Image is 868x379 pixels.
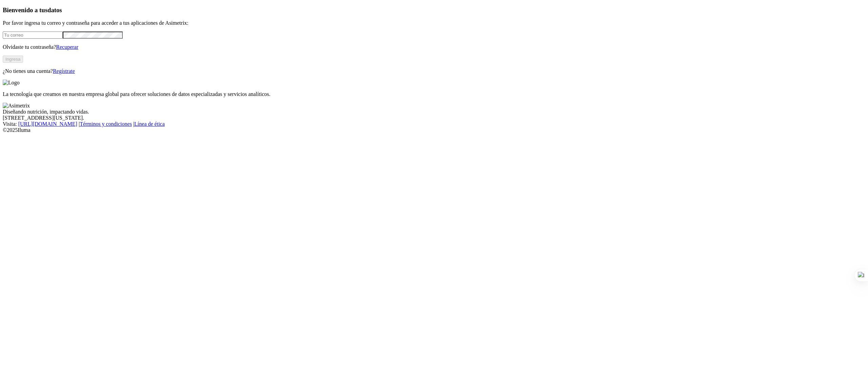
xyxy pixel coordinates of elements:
[47,6,62,14] span: datos
[3,68,865,74] p: ¿No tienes una cuenta?
[3,121,865,127] div: Visita : | |
[3,109,865,115] div: Diseñando nutrición, impactando vidas.
[18,121,77,127] a: [URL][DOMAIN_NAME]
[134,121,165,127] a: Línea de ética
[3,56,23,63] button: Ingresa
[3,103,30,109] img: Asimetrix
[3,6,865,14] h3: Bienvenido a tus
[3,20,865,26] p: Por favor ingresa tu correo y contraseña para acceder a tus aplicaciones de Asimetrix:
[53,68,75,74] a: Regístrate
[3,32,63,39] input: Tu correo
[3,127,865,133] div: © 2025 Iluma
[56,44,78,50] a: Recuperar
[3,80,20,86] img: Logo
[3,44,865,50] p: Olvidaste tu contraseña?
[80,121,132,127] a: Términos y condiciones
[3,91,865,97] p: La tecnología que creamos en nuestra empresa global para ofrecer soluciones de datos especializad...
[3,115,865,121] div: [STREET_ADDRESS][US_STATE].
